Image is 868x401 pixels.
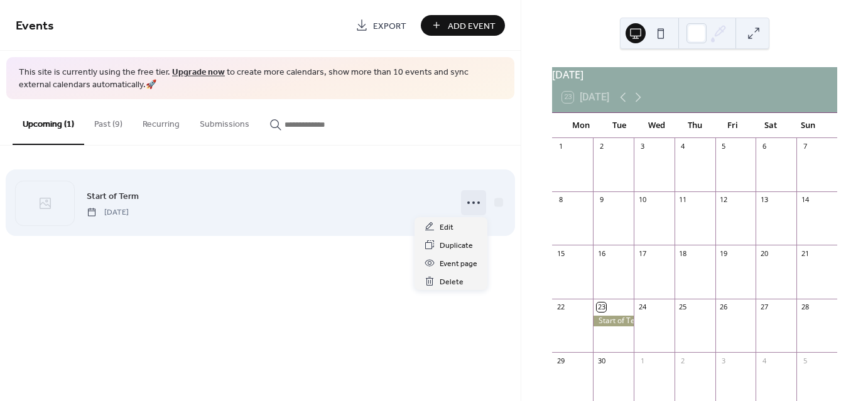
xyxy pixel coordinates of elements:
button: Add Event [421,15,505,36]
div: 14 [800,195,810,205]
div: 2 [678,356,688,365]
span: Delete [440,275,464,289]
div: 25 [678,302,688,312]
div: 29 [556,356,565,365]
div: 24 [637,302,647,312]
div: 26 [719,302,729,312]
div: 4 [678,142,688,151]
div: Sun [789,113,827,138]
div: 28 [800,302,810,312]
button: Past (9) [84,99,133,144]
div: 27 [759,302,769,312]
div: Wed [638,113,676,138]
div: 23 [597,302,606,312]
div: 7 [800,142,810,151]
span: Add Event [448,19,496,33]
div: Tue [600,113,637,138]
span: Event page [440,257,477,270]
a: Start of Term [87,189,139,203]
div: 22 [556,302,565,312]
div: Fri [713,113,751,138]
button: Submissions [190,99,259,144]
div: [DATE] [552,67,837,82]
span: Export [373,19,406,33]
div: 11 [678,195,688,205]
div: 20 [759,249,769,258]
button: Recurring [133,99,190,144]
div: Sat [751,113,789,138]
div: 17 [637,249,647,258]
div: 5 [800,356,810,365]
div: 19 [719,249,729,258]
div: 3 [637,142,647,151]
div: 2 [597,142,606,151]
div: 8 [556,195,565,205]
span: Edit [440,221,453,234]
span: Duplicate [440,239,473,252]
div: Thu [676,113,713,138]
div: 21 [800,249,810,258]
div: 18 [678,249,688,258]
div: 1 [556,142,565,151]
div: 15 [556,249,565,258]
a: Upgrade now [172,64,225,81]
div: 1 [637,356,647,365]
div: 6 [759,142,769,151]
div: 13 [759,195,769,205]
div: 3 [719,356,729,365]
div: Start of Term [593,316,634,326]
div: 12 [719,195,729,205]
span: [DATE] [87,206,129,218]
div: Mon [562,113,600,138]
div: 4 [759,356,769,365]
span: Events [16,14,54,38]
div: 16 [597,249,606,258]
div: 9 [597,195,606,205]
a: Export [346,15,416,36]
span: This site is currently using the free tier. to create more calendars, show more than 10 events an... [19,67,502,91]
div: 30 [597,356,606,365]
div: 5 [719,142,729,151]
span: Start of Term [87,190,139,203]
div: 10 [637,195,647,205]
button: Upcoming (1) [13,99,84,145]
